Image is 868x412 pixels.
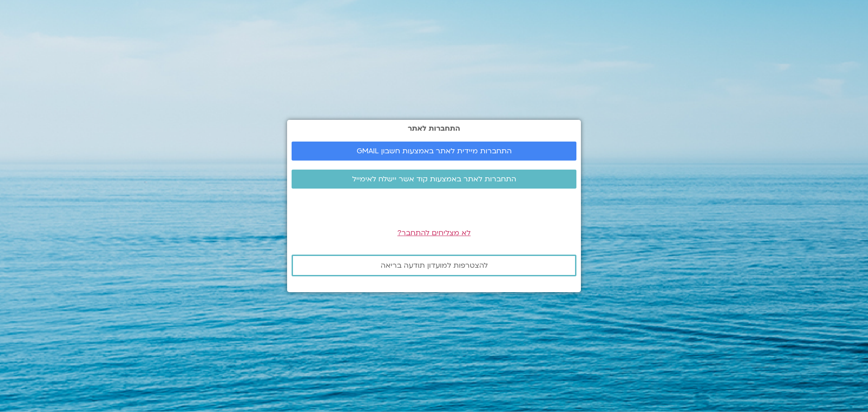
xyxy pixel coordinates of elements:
span: התחברות מיידית לאתר באמצעות חשבון GMAIL [357,147,512,155]
a: להצטרפות למועדון תודעה בריאה [292,255,576,276]
span: התחברות לאתר באמצעות קוד אשר יישלח לאימייל [352,175,516,183]
span: להצטרפות למועדון תודעה בריאה [381,261,488,270]
a: התחברות מיידית לאתר באמצעות חשבון GMAIL [292,142,576,161]
h2: התחברות לאתר [292,124,576,133]
a: התחברות לאתר באמצעות קוד אשר יישלח לאימייל [292,170,576,189]
a: לא מצליחים להתחבר? [397,228,471,238]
